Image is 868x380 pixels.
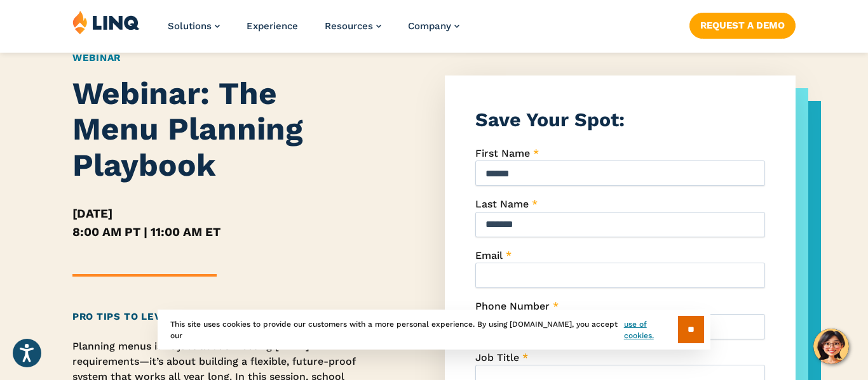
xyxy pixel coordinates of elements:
div: This site uses cookies to provide our customers with a more personal experience. By using [DOMAIN... [158,310,710,350]
a: Experience [247,20,298,32]
button: Hello, have a question? Let’s chat. [813,329,849,364]
h5: [DATE] [72,205,361,223]
span: Last Name [475,198,529,210]
span: Solutions [168,20,212,32]
strong: Save Your Spot: [475,108,625,131]
a: Solutions [168,20,220,32]
a: Webinar [72,52,121,63]
span: Company [408,20,451,32]
nav: Primary Navigation [168,10,459,52]
span: Phone Number [475,300,550,312]
span: Resources [325,20,373,32]
h2: Pro Tips to Level Up Your Menus [72,310,361,324]
img: LINQ | K‑12 Software [72,10,140,34]
a: Company [408,20,459,32]
span: Email [475,249,503,261]
a: Resources [325,20,381,32]
a: Request a Demo [689,13,796,38]
nav: Button Navigation [689,10,796,38]
span: First Name [475,147,530,159]
h5: 8:00 AM PT | 11:00 AM ET [72,223,361,241]
a: use of cookies. [624,318,678,341]
h1: Webinar: The Menu Planning Playbook [72,75,361,183]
